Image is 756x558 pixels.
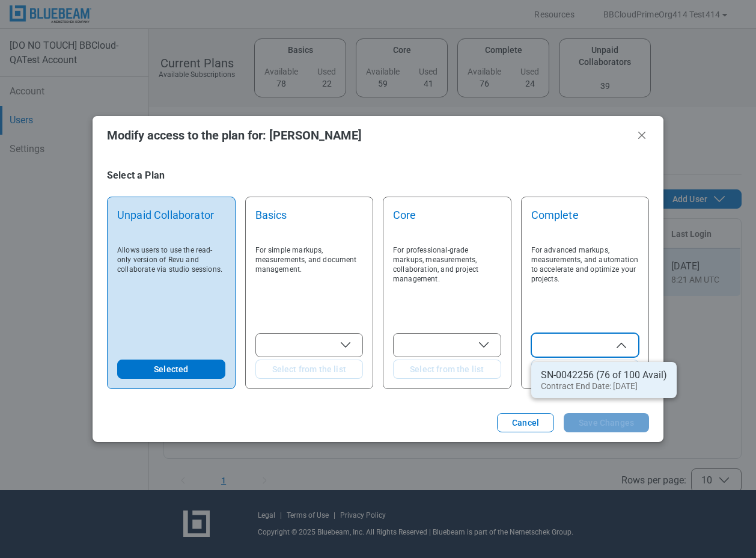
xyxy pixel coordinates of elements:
[107,129,630,142] h2: Modify access to the plan for: [PERSON_NAME]
[497,413,554,432] button: Cancel
[393,241,501,323] div: For professional-grade markups, measurements, collaboration, and project management.
[531,241,639,323] div: For advanced markups, measurements, and automation to accelerate and optimize your projects.
[564,413,649,432] button: Save Changes
[531,207,639,241] div: Complete
[255,360,364,379] button: Select from the list
[117,241,225,360] div: Allows users to use the read-only version of Revu and collaborate via studio sessions.
[531,360,639,379] button: Select from the list
[541,380,638,392] span: Contract End Date: [DATE]
[255,241,364,323] div: For simple markups, measurements, and document management.
[117,207,225,241] div: Unpaid Collaborator
[255,207,364,241] div: Basics
[393,360,501,379] button: Select from the list
[541,368,667,382] span: SN-0042256 (76 of 100 Avail)
[107,169,432,182] h2: Select a Plan
[635,128,649,143] button: Close
[393,207,501,241] div: Core
[117,360,225,379] button: Selected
